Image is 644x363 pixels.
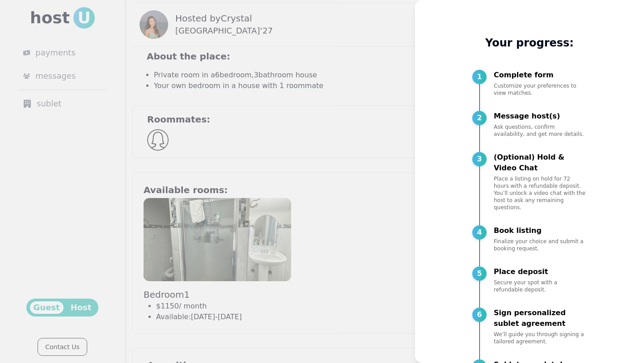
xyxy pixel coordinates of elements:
div: 3 [472,152,487,166]
p: Ask questions, confirm availability, and get more details. [494,123,587,138]
p: Secure your spot with a refundable deposit. [494,279,587,293]
p: Message host(s) [494,111,587,122]
p: Customize your preferences to view matches. [494,82,587,97]
p: We’ll guide you through signing a tailored agreement. [494,331,587,345]
div: 5 [472,266,487,281]
p: Sign personalized sublet agreement [494,308,587,329]
div: 2 [472,111,487,125]
p: Complete form [494,70,587,80]
div: 1 [472,70,487,84]
div: 6 [472,308,487,322]
p: Place a listing on hold for 72 hours with a refundable deposit. You’ll unlock a video chat with t... [494,175,587,211]
p: Place deposit [494,266,587,277]
p: Book listing [494,225,587,236]
p: (Optional) Hold & Video Chat [494,152,587,173]
p: Your progress: [472,36,587,50]
p: Finalize your choice and submit a booking request. [494,238,587,252]
div: 4 [472,225,487,240]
